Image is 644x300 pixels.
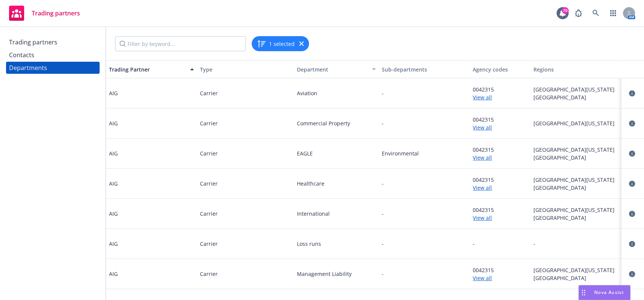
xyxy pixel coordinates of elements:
[9,36,57,48] div: Trading partners
[473,85,527,93] span: 0042315
[379,60,470,78] button: Sub-departments
[473,266,527,274] span: 0042315
[594,289,624,295] span: Nova Assist
[473,274,527,282] a: View all
[571,6,586,21] a: Report a Bug
[200,119,218,127] span: Carrier
[533,146,618,154] span: [GEOGRAPHIC_DATA][US_STATE]
[533,240,618,248] span: -
[6,62,100,74] a: Departments
[382,210,384,218] span: -
[200,149,218,157] span: Carrier
[200,180,218,187] span: Carrier
[200,210,218,218] span: Carrier
[606,6,621,21] a: Switch app
[109,210,118,218] span: AIG
[109,119,118,127] span: AIG
[291,65,367,73] div: Department
[382,89,384,97] span: -
[533,176,618,184] span: [GEOGRAPHIC_DATA][US_STATE]
[533,85,618,93] span: [GEOGRAPHIC_DATA][US_STATE]
[473,116,527,123] span: 0042315
[533,274,618,282] span: [GEOGRAPHIC_DATA]
[473,176,527,184] span: 0042315
[297,270,376,278] span: Management Liability
[533,65,618,73] div: Regions
[533,119,618,127] span: [GEOGRAPHIC_DATA][US_STATE]
[297,240,376,248] span: Loss runs
[200,240,218,248] span: Carrier
[9,62,47,74] div: Departments
[473,65,527,73] div: Agency codes
[533,93,618,101] span: [GEOGRAPHIC_DATA]
[627,119,636,128] a: circleInformation
[627,270,636,279] a: circleInformation
[627,89,636,98] a: circleInformation
[382,270,384,278] span: -
[533,184,618,192] span: [GEOGRAPHIC_DATA]
[297,89,376,97] span: Aviation
[473,206,527,214] span: 0042315
[9,49,34,61] div: Contacts
[200,65,285,73] div: Type
[109,240,118,248] span: AIG
[470,60,530,78] button: Agency codes
[473,154,527,161] a: View all
[200,270,218,278] span: Carrier
[627,149,636,158] a: circleInformation
[200,89,218,97] span: Carrier
[6,49,100,61] a: Contacts
[288,60,379,78] button: Department
[382,149,467,157] span: Environmental
[109,149,118,157] span: AIG
[197,60,288,78] button: Type
[627,239,636,248] a: circleInformation
[297,149,376,157] span: EAGLE
[473,146,527,154] span: 0042315
[106,60,197,78] button: Trading Partner
[109,89,118,97] span: AIG
[627,209,636,218] a: circleInformation
[473,123,527,131] a: View all
[533,214,618,222] span: [GEOGRAPHIC_DATA]
[382,119,384,127] span: -
[530,60,621,78] button: Regions
[578,285,630,300] button: Nova Assist
[382,180,384,187] span: -
[257,39,295,48] button: 1 selected
[533,266,618,274] span: [GEOGRAPHIC_DATA][US_STATE]
[109,180,118,187] span: AIG
[109,65,186,73] div: Trading Partner
[533,206,618,214] span: [GEOGRAPHIC_DATA][US_STATE]
[297,180,376,187] span: Healthcare
[473,184,527,192] a: View all
[562,7,569,14] div: 70
[382,240,384,248] span: -
[115,36,246,51] input: Filter by keyword...
[297,210,376,218] span: International
[382,65,467,73] div: Sub-departments
[533,154,618,161] span: [GEOGRAPHIC_DATA]
[579,285,588,300] div: Drag to move
[473,93,527,101] a: View all
[473,240,475,248] span: -
[627,179,636,188] a: circleInformation
[473,214,527,222] a: View all
[32,10,80,16] span: Trading partners
[109,270,118,278] span: AIG
[297,119,376,127] span: Commercial Property
[588,6,603,21] a: Search
[6,3,83,24] a: Trading partners
[6,36,100,48] a: Trading partners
